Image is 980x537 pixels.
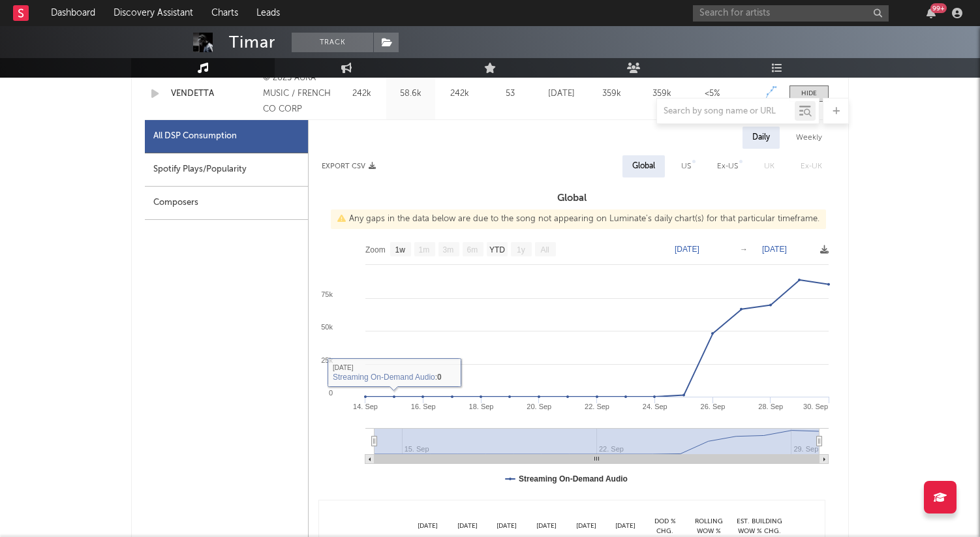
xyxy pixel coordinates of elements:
text: 22. Sep [585,403,609,410]
h3: Global [309,191,835,206]
div: [DATE] [540,87,583,100]
div: 242k [341,87,383,100]
text: 14. Sep [353,403,378,410]
text: [DATE] [762,245,787,254]
text: 26. Sep [701,403,726,410]
text: 1y [517,245,525,254]
text: 6m [467,245,478,254]
div: 58.6k [390,87,432,100]
text: 3m [443,245,454,254]
text: YTD [489,245,505,254]
div: All DSP Consumption [145,120,308,153]
div: Rolling WoW % Chg. [684,517,733,536]
div: [DATE] [487,521,527,531]
input: Search for artists [693,5,889,22]
text: 1m [419,245,430,254]
text: 0 [329,389,333,397]
button: Export CSV [322,162,376,170]
div: 53 [487,87,533,100]
div: All DSP Consumption [153,129,237,144]
div: 242k [438,87,481,100]
div: 359k [590,87,634,100]
text: 25k [321,356,333,364]
div: Composers [145,187,308,220]
text: 50k [321,323,333,331]
a: VENDETTA [171,87,256,100]
button: Track [292,33,373,52]
text: All [540,245,549,254]
div: [DATE] [566,521,606,531]
text: 1w [395,245,406,254]
text: → [740,245,748,254]
button: 99+ [926,8,936,18]
div: <5% [690,87,734,100]
div: [DATE] [408,521,448,531]
div: DoD % Chg. [645,517,684,536]
div: 359k [640,87,684,100]
div: [DATE] [605,521,645,531]
text: 24. Sep [643,403,667,410]
div: Daily [743,127,780,149]
div: [DATE] [527,521,566,531]
div: Est. Building WoW % Chg. [733,517,786,536]
div: Spotify Plays/Popularity [145,153,308,187]
div: US [681,159,691,174]
text: 18. Sep [469,403,494,410]
div: 99 + [930,3,947,13]
text: 16. Sep [411,403,436,410]
text: Zoom [365,245,386,254]
div: Any gaps in the data below are due to the song not appearing on Luminate's daily chart(s) for tha... [331,209,826,229]
text: [DATE] [675,245,699,254]
text: Streaming On-Demand Audio [519,474,628,483]
div: Global [632,159,655,174]
div: © 2025 AURA MUSIC / FRENCH CO CORP [263,70,334,117]
text: 20. Sep [527,403,551,410]
div: Weekly [786,127,832,149]
text: 30. Sep [803,403,828,410]
input: Search by song name or URL [657,106,795,117]
div: Ex-US [717,159,738,174]
div: Timar [229,33,275,52]
div: [DATE] [448,521,487,531]
text: 75k [321,290,333,298]
text: 28. Sep [758,403,783,410]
